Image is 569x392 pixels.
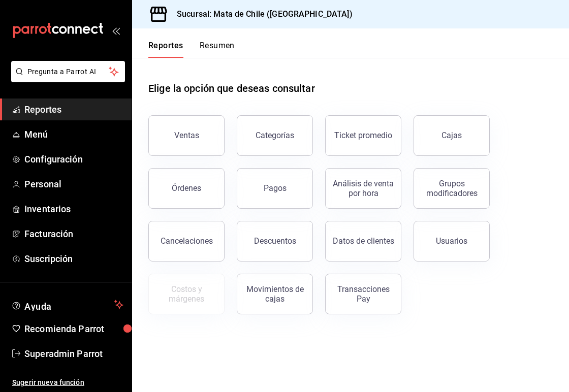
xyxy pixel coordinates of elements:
div: Categorías [256,130,294,140]
div: Costos y márgenes [155,284,218,304]
h3: Sucursal: Mata de Chile ([GEOGRAPHIC_DATA]) [169,8,353,20]
span: Ayuda [24,299,110,311]
button: Resumen [200,41,235,58]
button: Descuentos [237,221,313,262]
button: Usuarios [414,221,490,262]
div: Cancelaciones [161,236,213,246]
button: Órdenes [148,168,225,209]
a: Pregunta a Parrot AI [7,74,125,84]
button: Datos de clientes [325,221,401,262]
button: Análisis de venta por hora [325,168,401,209]
button: Ticket promedio [325,115,401,156]
button: Pagos [237,168,313,209]
span: Sugerir nueva función [12,377,123,388]
span: Reportes [24,103,123,116]
span: Suscripción [24,252,123,266]
div: Usuarios [436,236,467,246]
div: Datos de clientes [333,236,394,246]
span: Configuración [24,152,123,166]
div: navigation tabs [148,41,235,58]
div: Descuentos [254,236,296,246]
button: Cancelaciones [148,221,225,262]
span: Facturación [24,227,123,241]
button: Transacciones Pay [325,274,401,314]
button: Ventas [148,115,225,156]
button: Contrata inventarios para ver este reporte [148,274,225,314]
a: Cajas [414,115,490,156]
div: Transacciones Pay [332,284,395,304]
span: Inventarios [24,202,123,216]
button: Grupos modificadores [414,168,490,209]
div: Análisis de venta por hora [332,179,395,198]
h1: Elige la opción que deseas consultar [148,81,315,96]
div: Grupos modificadores [420,179,483,198]
button: open_drawer_menu [112,26,120,35]
div: Ticket promedio [334,130,392,140]
span: Menú [24,127,123,141]
span: Superadmin Parrot [24,347,123,361]
div: Movimientos de cajas [243,284,306,304]
button: Movimientos de cajas [237,274,313,314]
button: Reportes [148,41,183,58]
button: Pregunta a Parrot AI [11,61,125,82]
div: Ventas [174,130,199,140]
div: Cajas [441,129,462,142]
span: Pregunta a Parrot AI [27,67,109,77]
button: Categorías [237,115,313,156]
div: Órdenes [172,183,201,193]
div: Pagos [264,183,287,193]
span: Personal [24,177,123,191]
span: Recomienda Parrot [24,322,123,336]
